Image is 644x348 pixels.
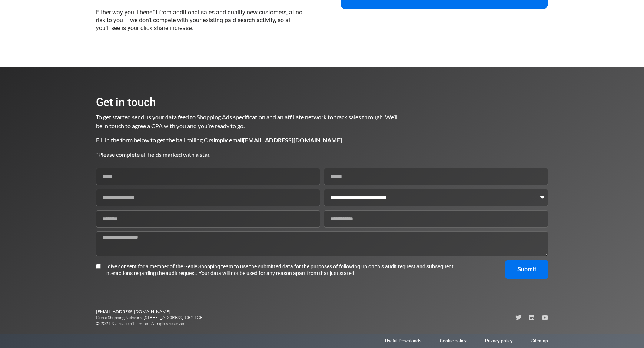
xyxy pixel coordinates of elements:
span: Submit [517,266,536,272]
span: To get started send us your data feed to Shopping Ads specification and an affiliate network to t... [96,113,399,129]
span: I give consent for a member of the Genie Shopping team to use the submitted data for the purposes... [105,263,457,276]
p: Genie Shopping Network, [STREET_ADDRESS]. CB2 1GE © 2021 Staircase 51 Limited. All rights reserved. [96,309,322,327]
p: *Please complete all fields marked with a star. [96,150,398,159]
b: [EMAIL_ADDRESS][DOMAIN_NAME] [96,309,170,314]
a: Cookie policy [440,338,467,344]
span: Or [204,136,342,143]
a: Useful Downloads [385,338,421,344]
h2: Get in touch [96,97,398,108]
b: simply email [EMAIL_ADDRESS][DOMAIN_NAME] [211,136,342,143]
a: Privacy policy [485,338,513,344]
a: Sitemap [531,338,548,344]
button: Submit [505,260,548,279]
span: Fill in the form below to get the ball rolling. [96,136,204,143]
span: Either way you’ll benefit from additional sales and quality new customers, at no risk to you – we... [96,9,302,32]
